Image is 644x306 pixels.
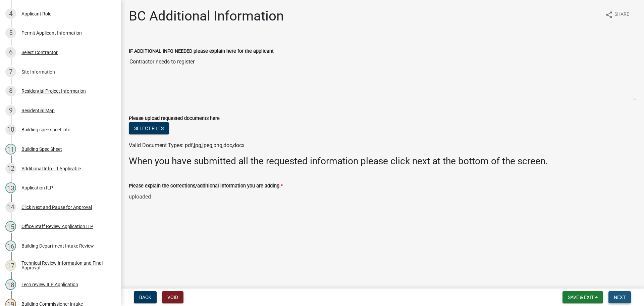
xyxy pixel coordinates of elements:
[21,244,94,248] div: Building Department Intake Review
[21,108,55,113] div: Residential Map
[568,295,594,300] span: Save & Exit
[5,279,16,290] div: 18
[139,295,151,300] span: Back
[162,291,183,303] button: Void
[605,11,613,19] i: share
[21,185,53,190] div: Application ILP
[5,86,16,96] div: 8
[21,70,55,74] div: Site Information
[129,116,220,121] label: Please upload requested documents here
[5,67,16,77] div: 7
[129,55,636,101] textarea: Contractor needs to register
[5,47,16,58] div: 6
[5,221,16,232] div: 15
[608,291,631,303] button: Next
[129,122,169,134] button: Select files
[21,282,78,287] div: Tech review ILP Application
[21,166,81,171] div: Additional Info - If Applicable
[129,8,284,24] h1: BC Additional Information
[21,11,51,16] div: Applicant Role
[562,291,603,303] button: Save & Exit
[21,127,70,132] div: Building spec sheet info
[5,241,16,251] div: 16
[129,184,283,188] label: Please explain the corrections/additional information you are adding.
[5,124,16,135] div: 10
[21,89,86,93] div: Residential Project Information
[129,142,245,148] span: Valid Document Types: pdf,jpg,jpeg,png,doc,docx
[129,156,636,167] h3: When you have submitted all the requested information please click next at the bottom of the screen.
[614,295,626,300] span: Next
[5,144,16,155] div: 11
[21,31,82,35] div: Permit Applicant Information
[134,291,157,303] button: Back
[600,8,635,21] button: shareShare
[21,50,58,55] div: Select Contractor
[5,260,16,271] div: 17
[5,105,16,116] div: 9
[21,261,110,270] div: Technical Review Information and Final Approval
[614,11,629,19] span: Share
[5,8,16,19] div: 4
[129,49,274,54] label: IF ADDITIONAL INFO NEEDED please explain here for the applicant
[5,28,16,38] div: 5
[5,182,16,193] div: 13
[21,205,92,210] div: Click Next and Pause for Approval
[5,163,16,174] div: 12
[21,147,62,151] div: Building Spec Sheet
[21,224,93,229] div: Office Staff Review Application ILP
[5,202,16,213] div: 14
